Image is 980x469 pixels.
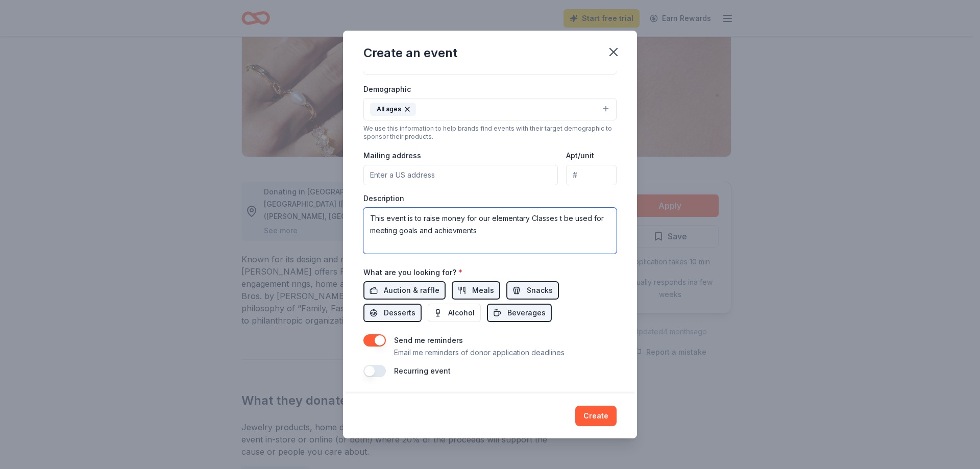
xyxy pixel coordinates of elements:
[394,347,565,359] p: Email me reminders of donor application deadlines
[487,304,552,322] button: Beverages
[506,281,559,300] button: Snacks
[384,284,439,297] span: Auction & raffle
[452,281,500,300] button: Meals
[363,84,411,94] label: Demographic
[363,45,457,61] div: Create an event
[363,281,446,300] button: Auction & raffle
[370,103,416,116] div: All ages
[363,125,617,141] div: We use this information to help brands find events with their target demographic to sponsor their...
[575,406,617,426] button: Create
[363,267,462,278] label: What are you looking for?
[394,336,463,344] label: Send me reminders
[394,366,451,375] label: Recurring event
[363,151,421,161] label: Mailing address
[363,208,617,254] textarea: This event is to raise money for our elementary Classes t be used for meeting goals and achievments
[363,98,617,120] button: All ages
[363,304,422,322] button: Desserts
[566,151,594,161] label: Apt/unit
[384,307,415,319] span: Desserts
[363,193,404,204] label: Description
[472,284,494,297] span: Meals
[566,165,617,185] input: #
[448,307,475,319] span: Alcohol
[363,165,558,185] input: Enter a US address
[527,284,553,297] span: Snacks
[507,307,546,319] span: Beverages
[428,304,481,322] button: Alcohol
